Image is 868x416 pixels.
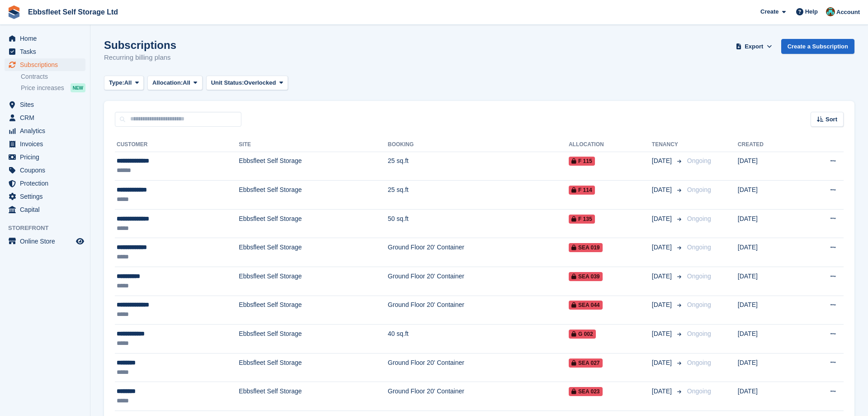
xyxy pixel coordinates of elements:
[652,185,674,195] span: [DATE]
[388,353,569,382] td: Ground Floor 20' Container
[836,8,860,17] span: Account
[652,358,674,368] span: [DATE]
[75,236,85,247] a: Preview store
[569,243,603,252] span: SEA 019
[147,76,203,91] button: Allocation: All
[388,138,569,152] th: Booking
[239,353,387,382] td: Ebbsfleet Self Storage
[24,5,122,19] a: Ebbsfleet Self Storage Ltd
[183,78,190,87] span: All
[569,157,595,166] span: F 115
[652,214,674,224] span: [DATE]
[687,301,711,308] span: Ongoing
[652,243,674,252] span: [DATE]
[244,78,276,87] span: Overlocked
[239,296,387,325] td: Ebbsfleet Self Storage
[569,186,595,195] span: F 114
[738,296,799,325] td: [DATE]
[20,177,74,190] span: Protection
[20,190,74,203] span: Settings
[738,353,799,382] td: [DATE]
[5,164,85,177] a: menu
[569,359,603,368] span: SEA 027
[388,267,569,296] td: Ground Floor 20' Container
[20,203,74,216] span: Capital
[687,244,711,251] span: Ongoing
[239,238,387,267] td: Ebbsfleet Self Storage
[5,138,85,150] a: menu
[687,387,711,395] span: Ongoing
[20,98,74,111] span: Sites
[5,58,85,71] a: menu
[388,238,569,267] td: Ground Floor 20' Container
[738,238,799,267] td: [DATE]
[104,53,176,63] p: Recurring billing plans
[5,32,85,45] a: menu
[687,215,711,222] span: Ongoing
[5,111,85,124] a: menu
[388,382,569,411] td: Ground Floor 20' Container
[760,7,778,16] span: Create
[652,329,674,339] span: [DATE]
[21,84,64,92] span: Price increases
[687,273,711,280] span: Ongoing
[5,203,85,216] a: menu
[115,138,239,152] th: Customer
[687,186,711,193] span: Ongoing
[5,190,85,203] a: menu
[239,152,387,181] td: Ebbsfleet Self Storage
[569,387,603,396] span: SEA 023
[569,272,603,281] span: SEA 039
[738,325,799,354] td: [DATE]
[388,152,569,181] td: 25 sq.ft
[20,124,74,137] span: Analytics
[104,76,144,91] button: Type: All
[5,151,85,163] a: menu
[569,138,652,152] th: Allocation
[388,296,569,325] td: Ground Floor 20' Container
[388,181,569,210] td: 25 sq.ft
[652,138,684,152] th: Tenancy
[5,177,85,190] a: menu
[20,138,74,150] span: Invoices
[388,209,569,238] td: 50 sq.ft
[652,272,674,281] span: [DATE]
[152,78,183,87] span: Allocation:
[652,156,674,166] span: [DATE]
[805,7,818,16] span: Help
[569,301,603,310] span: SEA 044
[745,42,763,51] span: Export
[5,98,85,111] a: menu
[738,152,799,181] td: [DATE]
[20,32,74,45] span: Home
[239,209,387,238] td: Ebbsfleet Self Storage
[569,330,596,339] span: G 002
[20,111,74,124] span: CRM
[687,359,711,366] span: Ongoing
[20,45,74,58] span: Tasks
[687,330,711,337] span: Ongoing
[7,5,21,19] img: stora-icon-8386f47178a22dfd0bd8f6a31ec36ba5ce8667c1dd55bd0f319d3a0aa187defe.svg
[8,224,90,233] span: Storefront
[652,300,674,310] span: [DATE]
[21,83,85,93] a: Price increases NEW
[239,382,387,411] td: Ebbsfleet Self Storage
[738,209,799,238] td: [DATE]
[21,72,85,81] a: Contracts
[781,39,854,54] a: Create a Subscription
[104,39,176,51] h1: Subscriptions
[20,58,74,71] span: Subscriptions
[652,387,674,396] span: [DATE]
[239,181,387,210] td: Ebbsfleet Self Storage
[569,215,595,224] span: F 135
[388,325,569,354] td: 40 sq.ft
[738,181,799,210] td: [DATE]
[20,151,74,163] span: Pricing
[206,76,288,91] button: Unit Status: Overlocked
[826,115,837,124] span: Sort
[738,138,799,152] th: Created
[738,382,799,411] td: [DATE]
[109,78,124,87] span: Type:
[5,235,85,248] a: menu
[20,164,74,177] span: Coupons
